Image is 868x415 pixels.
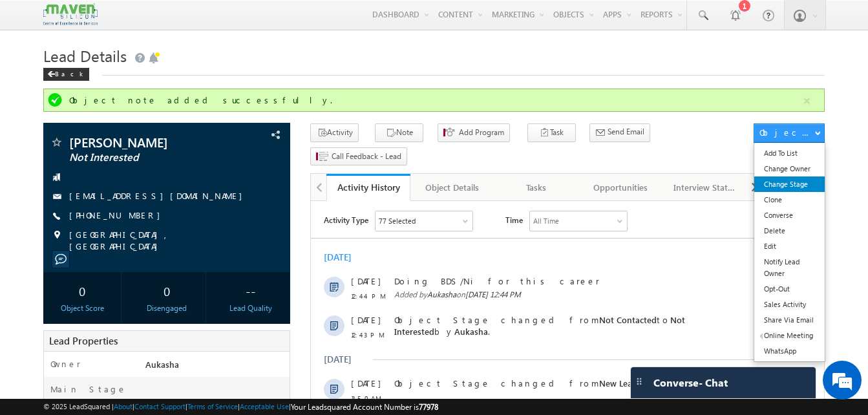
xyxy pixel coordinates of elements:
[69,151,221,164] span: Not Interested
[495,174,579,201] a: Tasks
[754,223,825,239] a: Delete
[83,215,381,238] span: System([EMAIL_ADDRESS][DOMAIN_NAME])
[154,89,210,98] span: [DATE] 12:44 PM
[40,89,79,101] span: 12:44 PM
[212,6,243,37] div: Minimize live chat window
[40,113,69,125] span: [DATE]
[222,14,248,26] div: All Time
[83,262,188,273] span: Object Capture:
[527,123,576,142] button: Task
[754,239,825,254] a: Edit
[131,303,202,314] div: Disengaged
[114,402,132,410] a: About
[83,88,458,100] span: Added by on
[421,180,483,195] div: Object Details
[332,151,401,162] span: Call Feedback - Lead
[410,174,494,201] a: Object Details
[754,207,825,223] a: Converse
[419,402,438,412] span: 77978
[759,127,814,138] div: Object Actions
[50,358,81,370] label: Owner
[43,67,96,78] a: Back
[754,145,825,161] a: Add To List
[754,254,825,281] a: Notify Lead Owner
[69,190,249,201] a: [EMAIL_ADDRESS][DOMAIN_NAME]
[754,123,825,143] button: Object Actions
[589,180,651,195] div: Opportunities
[83,176,453,187] span: Object Stage changed from to by .
[459,127,504,138] span: Add Program
[754,297,825,312] a: Sales Activity
[310,123,359,142] button: Activity
[43,3,98,26] img: Custom Logo
[69,94,801,106] div: Object note added successfully.
[13,50,55,62] div: [DATE]
[608,126,644,138] span: Send Email
[67,68,217,85] div: Chat with us now
[418,176,451,187] span: Aukasha
[40,176,69,188] span: [DATE]
[40,215,69,227] span: [DATE]
[634,376,644,387] img: carter-drag
[438,123,510,142] button: Add Program
[40,230,79,242] span: 10:58 AM
[40,74,69,86] span: [DATE]
[13,153,55,164] div: [DATE]
[174,239,202,250] span: System
[43,401,438,413] span: © 2025 LeadSquared | | | | |
[17,120,236,312] textarea: Type your message and hit 'Enter'
[340,176,397,187] span: Not Contacted
[246,239,310,250] span: Automation
[69,136,221,149] span: [PERSON_NAME]
[663,174,747,201] a: Interview Status
[195,10,212,29] span: Time
[579,174,663,201] a: Opportunities
[215,303,286,314] div: Lead Quality
[83,113,374,136] span: Object Stage changed from to by .
[134,402,185,410] a: Contact Support
[240,402,289,410] a: Acceptable Use
[215,279,286,303] div: --
[754,192,825,207] a: Clone
[198,262,258,273] span: details
[50,383,127,395] label: Main Stage
[288,113,346,124] span: Not Contacted
[131,279,202,303] div: 0
[754,312,825,328] a: Share Via Email
[83,113,374,136] span: Not Interested
[145,359,179,370] span: Aukasha
[326,174,410,201] a: Activity History
[69,209,167,222] span: [PHONE_NUMBER]
[116,89,145,98] span: Aukasha
[176,323,235,340] em: Start Chat
[83,262,458,273] div: .
[83,215,381,250] span: Object Owner changed from to by through .
[22,68,54,85] img: d_60004797649_company_0_60004797649
[187,402,238,410] a: Terms of Service
[65,10,162,30] div: Sales Activity,Program,Email Bounced,Email Link Clicked,Email Marked Spam & 72 more..
[375,123,423,142] button: Note
[68,14,105,26] div: 77 Selected
[653,377,728,388] span: Converse - Chat
[336,181,401,193] div: Activity History
[754,328,825,343] a: Online Meeting
[43,68,89,81] div: Back
[754,176,825,192] a: Change Stage
[589,123,650,142] button: Send Email
[754,281,825,297] a: Opt-Out
[143,125,177,136] span: Aukasha
[505,180,567,195] div: Tasks
[43,45,127,66] span: Lead Details
[47,279,118,303] div: 0
[47,303,118,314] div: Object Score
[40,262,69,273] span: [DATE]
[291,402,438,412] span: Your Leadsquared Account Number is
[754,343,825,359] a: WhatsApp
[754,161,825,176] a: Change Owner
[13,10,58,29] span: Activity Type
[40,277,79,288] span: 10:56 AM
[83,227,273,250] span: Aukasha([EMAIL_ADDRESS][DOMAIN_NAME])
[69,229,268,252] span: [GEOGRAPHIC_DATA], [GEOGRAPHIC_DATA]
[83,74,458,86] span: Doing BDS/Ni for this career
[40,128,79,140] span: 12:43 PM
